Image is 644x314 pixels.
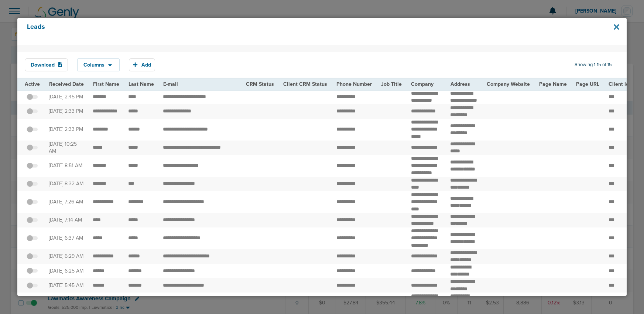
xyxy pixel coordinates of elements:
[25,58,68,71] button: Download
[575,62,612,68] span: Showing 1-15 of 15
[336,81,372,87] span: Phone Number
[44,104,88,119] td: [DATE] 2:33 PM
[482,78,535,90] th: Company Website
[446,78,482,90] th: Address
[83,63,105,68] span: Columns
[44,177,88,191] td: [DATE] 8:32 AM
[609,81,629,87] span: Client Id
[44,227,88,249] td: [DATE] 6:37 AM
[44,191,88,213] td: [DATE] 7:26 AM
[44,213,88,227] td: [DATE] 7:14 AM
[44,264,88,278] td: [DATE] 6:25 AM
[93,81,119,87] span: First Name
[163,81,178,87] span: E-mail
[377,78,407,90] th: Job Title
[27,23,560,40] h4: Leads
[141,62,151,68] span: Add
[44,278,88,293] td: [DATE] 5:45 AM
[129,58,155,71] button: Add
[25,81,40,87] span: Active
[44,119,88,141] td: [DATE] 2:33 PM
[44,293,88,307] td: [DATE] 5:21 AM
[279,78,332,90] th: Client CRM Status
[44,249,88,264] td: [DATE] 6:29 AM
[44,90,88,104] td: [DATE] 2:45 PM
[129,81,154,87] span: Last Name
[576,81,599,87] span: Page URL
[407,78,446,90] th: Company
[246,81,274,87] span: CRM Status
[535,78,572,90] th: Page Name
[44,141,88,155] td: [DATE] 10:25 AM
[49,81,84,87] span: Received Date
[44,155,88,177] td: [DATE] 8:51 AM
